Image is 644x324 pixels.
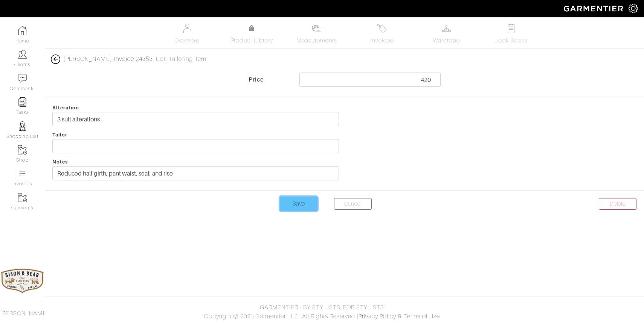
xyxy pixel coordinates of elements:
[182,24,192,33] img: basicinfo-40fd8af6dae0f16599ec9e87c0ef1c0a1fdea2edbe929e3d69a839185d80c458.svg
[494,36,528,45] span: Look Books
[52,159,68,165] span: Notes
[230,36,273,45] span: Product Library
[51,55,60,64] img: back_button_icon-ce25524eef7749ea780ab53ea1fea592ca0fb03e1c82d1f52373f42a7c1db72b.png
[249,76,264,83] strong: Price
[18,74,27,83] img: comment-icon-a0a6a9ef722e966f86d9cbdc48e553b5cf19dbc54f86b18d962a5391bc8f6eb6.png
[560,2,629,15] img: garmentier-logo-header-white-b43fb05a5012e4ada735d5af1a66efaba907eab6374d6393d1fbf88cb4ef424d.png
[290,21,343,48] a: Measurements
[204,313,357,320] span: Copyright © 2025 Garmentier LLC. All Rights Reserved.
[161,21,214,48] a: Overview
[355,21,408,48] a: Invoices
[334,198,372,210] a: Cancel
[18,97,27,107] img: reminder-icon-8004d30b9f0a5d33ae49ab947aed9ed385cf756f9e5892f1edd6e32f2345188e.png
[377,24,386,33] img: orders-27d20c2124de7fd6de4e0e44c1d41de31381a507db9b33961299e4e07d508b8c.svg
[433,36,460,45] span: Wardrobe
[296,36,337,45] span: Measurements
[52,132,67,138] span: Tailor
[63,56,112,62] a: [PERSON_NAME]
[114,56,153,62] a: Invoice 24353
[18,145,27,154] img: garments-icon-b7da505a4dc4fd61783c78ac3ca0ef83fa9d6f193b1c9dc38574b1d14d53ca28.png
[312,24,321,33] img: measurements-466bbee1fd09ba9460f595b01e5d73f9e2bff037440d3c8f018324cb6cdf7a4a.svg
[629,4,638,13] img: gear-icon-white-bd11855cb880d31180b6d7d6211b90ccbf57a29d726f0c71d8c61bd08dd39cc2.png
[226,24,278,45] a: Product Library
[420,21,473,48] a: Wardrobe
[18,26,27,35] img: dashboard-icon-dbcd8f5a0b271acd01030246c82b418ddd0df26cd7fceb0bd07c9910d44c42f6.png
[370,36,393,45] span: Invoices
[18,193,27,202] img: garments-icon-b7da505a4dc4fd61783c78ac3ca0ef83fa9d6f193b1c9dc38574b1d14d53ca28.png
[599,198,636,210] a: Delete
[18,169,27,178] img: orders-icon-0abe47150d42831381b5fb84f609e132dff9fe21cb692f30cb5eec754e2cba89.png
[18,121,27,131] img: stylists-icon-eb353228a002819b7ec25b43dbf5f0378dd9e0616d9560372ff212230b889e62.png
[18,50,27,59] img: clients-icon-6bae9207a08558b7cb47a8932f037763ab4055f8c8b6bfacd5dc20c3e0201464.png
[52,105,79,111] span: Alteration
[485,21,537,48] a: Look Books
[280,197,317,211] input: Save
[359,313,440,320] a: Privacy Policy & Terms of Use
[174,36,200,45] span: Overview
[442,24,451,33] img: wardrobe-487a4870c1b7c33e795ec22d11cfc2ed9d08956e64fb3008fe2437562e282088.svg
[507,24,516,33] img: todo-9ac3debb85659649dc8f770b8b6100bb5dab4b48dedcbae339e5042a72dfd3cc.svg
